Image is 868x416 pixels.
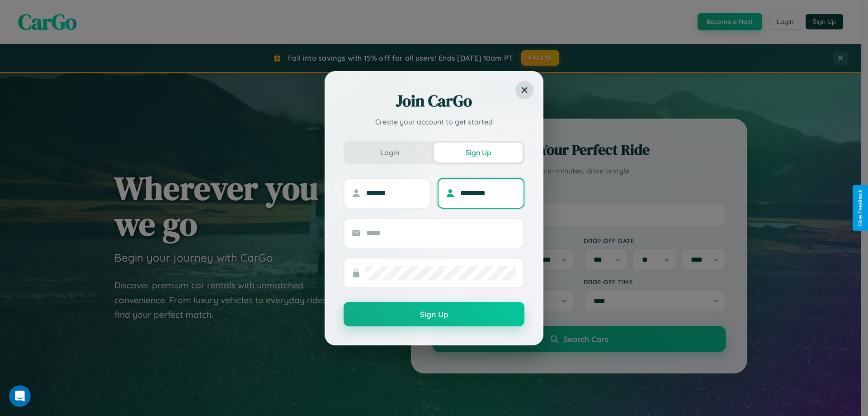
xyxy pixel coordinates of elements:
h2: Join CarGo [344,90,524,112]
p: Create your account to get started [344,116,524,127]
iframe: Intercom live chat [9,385,31,407]
div: Give Feedback [857,190,863,226]
button: Login [345,143,434,163]
button: Sign Up [434,143,523,163]
button: Sign Up [344,302,524,326]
